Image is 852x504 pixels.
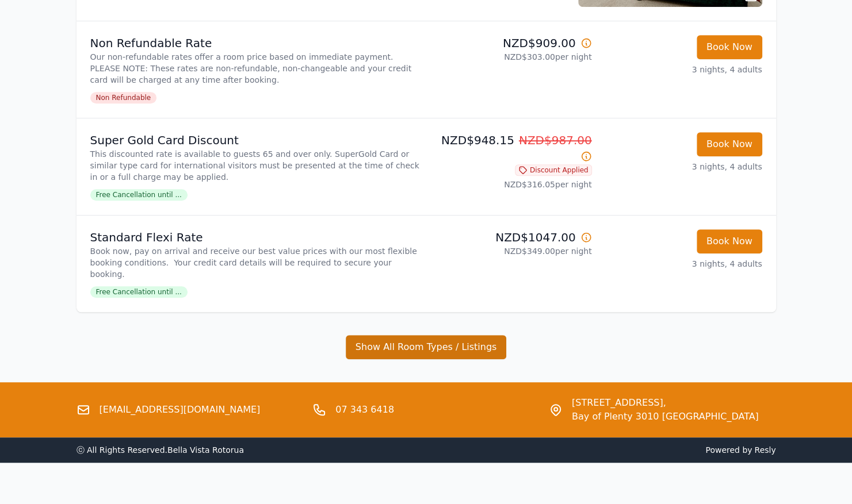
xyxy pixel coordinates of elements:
[697,35,762,59] button: Book Now
[601,161,762,172] p: 3 nights, 4 adults
[90,92,157,103] span: Non Refundable
[335,403,394,417] a: 07 343 6418
[697,132,762,156] button: Book Now
[515,164,592,176] span: Discount Applied
[90,148,422,183] p: This discounted rate is available to guests 65 and over only. SuperGold Card or similar type card...
[346,335,507,359] button: Show All Room Types / Listings
[90,132,422,148] p: Super Gold Card Discount
[601,64,762,75] p: 3 nights, 4 adults
[431,51,592,63] p: NZD$303.00 per night
[90,245,422,280] p: Book now, pay on arrival and receive our best value prices with our most flexible booking conditi...
[431,444,776,456] span: Powered by
[100,403,261,417] a: [EMAIL_ADDRESS][DOMAIN_NAME]
[90,286,188,298] span: Free Cancellation until ...
[431,132,592,164] p: NZD$948.15
[572,410,759,424] span: Bay of Plenty 3010 [GEOGRAPHIC_DATA]
[754,445,775,455] a: Resly
[90,35,422,51] p: Non Refundable Rate
[431,245,592,257] p: NZD$349.00 per night
[697,229,762,253] button: Book Now
[90,229,422,245] p: Standard Flexi Rate
[572,396,759,410] span: [STREET_ADDRESS],
[431,35,592,51] p: NZD$909.00
[90,51,422,86] p: Our non-refundable rates offer a room price based on immediate payment. PLEASE NOTE: These rates ...
[519,133,592,147] span: NZD$987.00
[77,445,244,455] span: ⓒ All Rights Reserved. Bella Vista Rotorua
[90,189,188,201] span: Free Cancellation until ...
[431,179,592,190] p: NZD$316.05 per night
[431,229,592,245] p: NZD$1047.00
[601,258,762,270] p: 3 nights, 4 adults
